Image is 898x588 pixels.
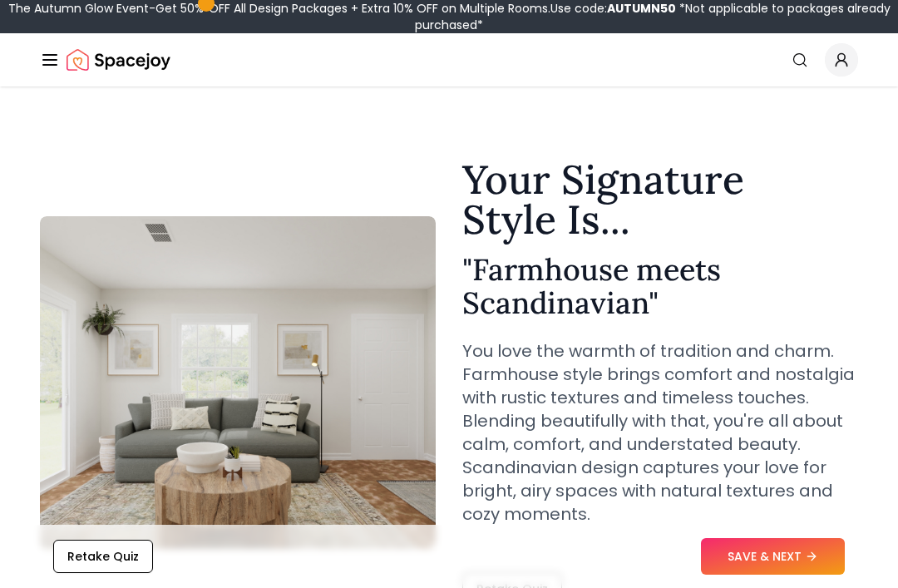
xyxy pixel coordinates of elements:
[40,33,858,86] nav: Global
[53,540,153,573] button: Retake Quiz
[462,339,858,526] p: You love the warmth of tradition and charm. Farmhouse style brings comfort and nostalgia with rus...
[462,160,858,240] h1: Your Signature Style Is...
[67,43,170,77] img: Spacejoy Logo
[67,43,170,77] a: Spacejoy
[701,538,845,575] button: SAVE & NEXT
[462,253,858,319] h2: " Farmhouse meets Scandinavian "
[40,216,436,549] img: Farmhouse meets Scandinavian Style Example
